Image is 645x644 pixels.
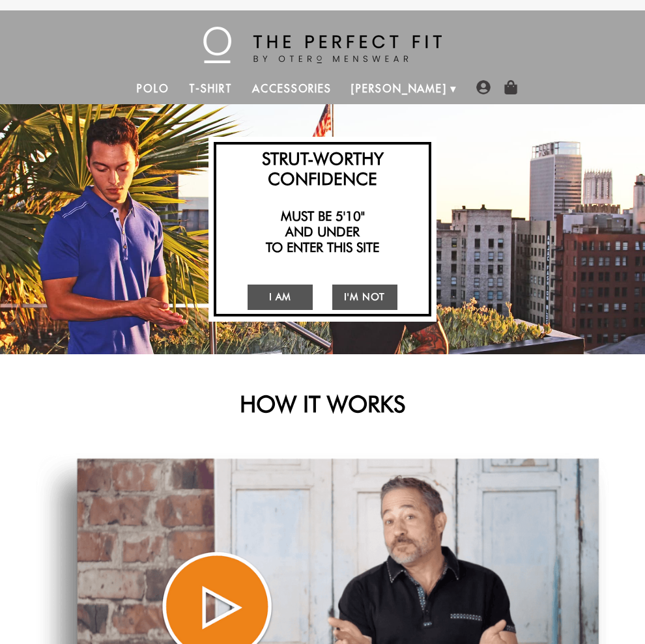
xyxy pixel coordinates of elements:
img: The Perfect Fit - by Otero Menswear - Logo [203,27,442,63]
a: Accessories [242,73,341,104]
a: I'm Not [332,285,397,310]
a: Polo [127,73,179,104]
h2: Must be 5'10" and under to enter this site [220,208,425,255]
img: user-account-icon.png [476,80,491,94]
h2: Strut-Worthy Confidence [220,148,425,189]
a: [PERSON_NAME] [341,73,457,104]
a: I Am [248,285,313,310]
a: T-Shirt [179,73,242,104]
img: shopping-bag-icon.png [504,80,518,94]
h2: HOW IT WORKS [36,390,609,417]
